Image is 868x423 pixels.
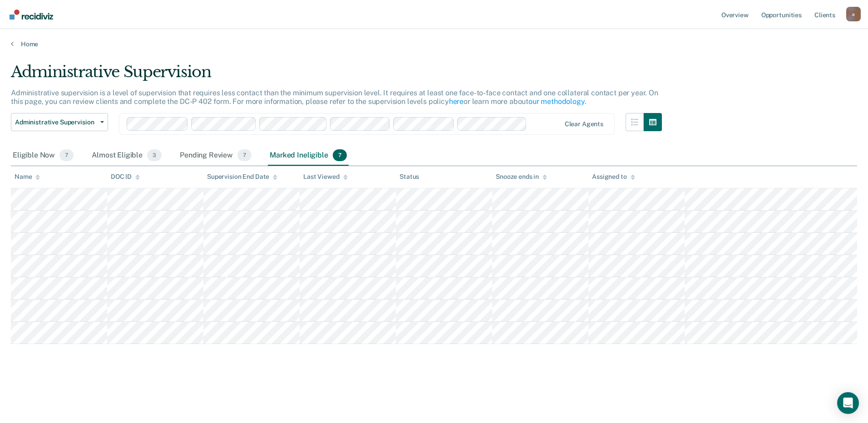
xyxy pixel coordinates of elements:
div: Name [15,173,40,181]
img: Recidiviz [10,10,53,20]
div: Last Viewed [303,173,347,181]
div: Eligible Now7 [11,146,75,166]
div: Administrative Supervision [11,63,662,89]
a: Home [11,40,857,48]
div: DOC ID [111,173,140,181]
div: Supervision End Date [207,173,277,181]
a: our methodology [528,97,585,106]
span: Administrative Supervision [15,118,97,126]
div: Open Intercom Messenger [837,392,859,414]
div: Pending Review7 [178,146,253,166]
div: Clear agents [565,120,603,128]
div: Almost Eligible3 [90,146,163,166]
div: Assigned to [592,173,635,181]
div: Marked Ineligible7 [268,146,349,166]
div: a [846,7,861,21]
div: Status [399,173,419,181]
a: here [449,97,464,106]
span: 3 [147,149,162,161]
span: 7 [237,149,252,161]
p: Administrative supervision is a level of supervision that requires less contact than the minimum ... [11,89,658,106]
span: 7 [59,149,74,161]
div: Snooze ends in [496,173,547,181]
span: 7 [333,149,347,161]
button: Administrative Supervision [11,113,108,131]
button: Profile dropdown button [846,7,861,21]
